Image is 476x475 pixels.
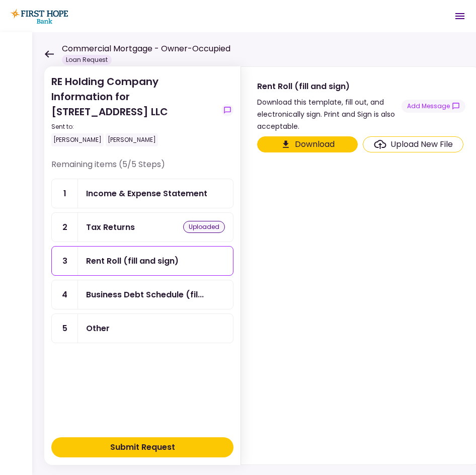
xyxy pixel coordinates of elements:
[62,43,230,55] h1: Commercial Mortgage - Owner-Occupied
[51,437,233,457] button: Submit Request
[402,100,465,113] button: show-messages
[86,322,110,335] div: Other
[51,122,217,131] div: Sent to:
[52,179,78,208] div: 1
[86,187,207,200] div: Income & Expense Statement
[390,138,453,150] div: Upload New File
[106,133,158,146] div: [PERSON_NAME]
[51,246,233,276] a: 3Rent Roll (fill and sign)
[52,213,78,242] div: 2
[257,96,402,132] div: Download this template, fill out, and electronically sign. Print and Sign is also acceptable.
[183,221,225,233] div: uploaded
[51,74,217,146] div: RE Holding Company Information for [STREET_ADDRESS] LLC
[52,280,78,309] div: 4
[51,313,233,343] a: 5Other
[10,9,68,24] img: Partner icon
[51,133,104,146] div: [PERSON_NAME]
[86,221,135,233] div: Tax Returns
[51,179,233,208] a: 1Income & Expense Statement
[86,255,179,267] div: Rent Roll (fill and sign)
[51,212,233,242] a: 2Tax Returnsuploaded
[52,247,78,275] div: 3
[257,80,402,93] div: Rent Roll (fill and sign)
[62,55,112,65] div: Loan Request
[221,104,233,116] button: show-messages
[86,288,204,301] div: Business Debt Schedule (fill and sign)
[257,136,358,152] button: Click here to download the document
[448,4,472,28] button: Open menu
[51,280,233,309] a: 4Business Debt Schedule (fill and sign)
[52,314,78,343] div: 5
[110,441,175,453] div: Submit Request
[51,159,233,179] div: Remaining items (5/5 Steps)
